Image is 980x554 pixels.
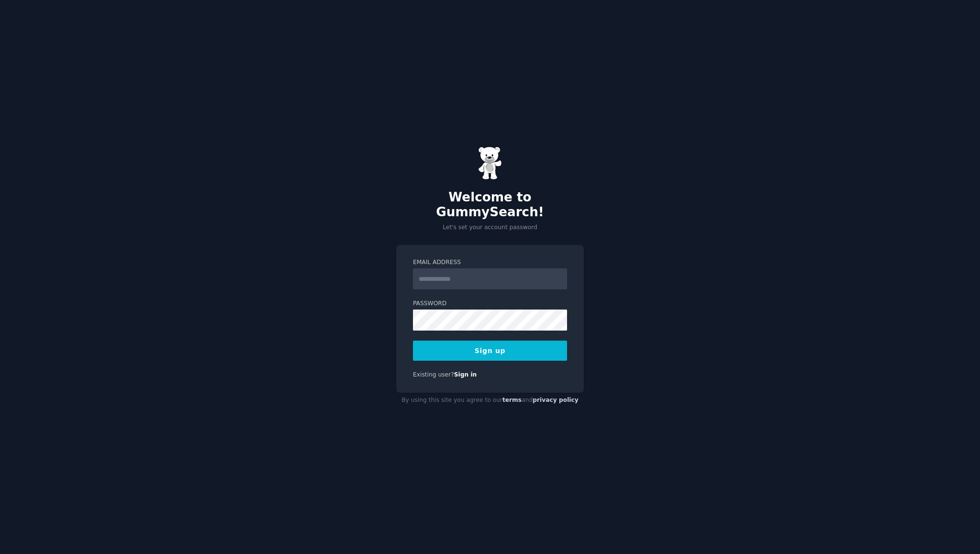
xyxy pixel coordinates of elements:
span: Existing user? [413,371,454,378]
img: Gummy Bear [478,146,502,180]
a: Sign in [454,371,477,378]
label: Password [413,299,567,308]
div: By using this site you agree to our and [396,393,584,408]
label: Email Address [413,258,567,267]
button: Sign up [413,341,567,361]
p: Let's set your account password [396,223,584,232]
a: privacy policy [533,397,579,403]
a: terms [502,397,522,403]
h2: Welcome to GummySearch! [396,190,584,220]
